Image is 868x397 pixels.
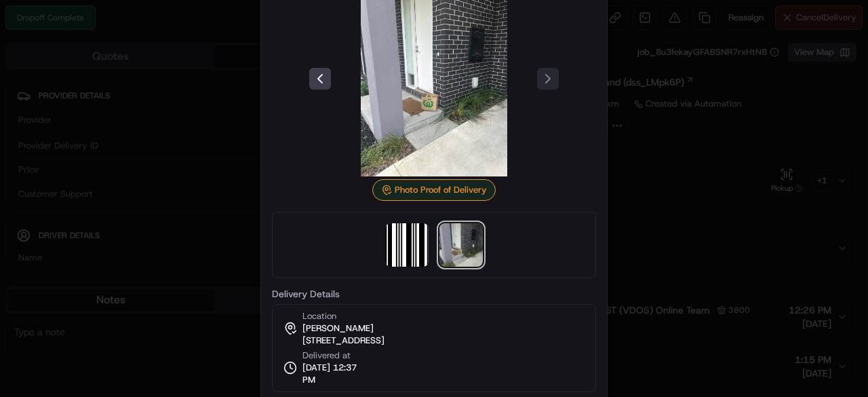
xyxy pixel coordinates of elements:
[385,223,429,267] img: barcode_scan_on_pickup image
[302,310,336,322] span: Location
[302,335,384,347] span: [STREET_ADDRESS]
[302,322,374,335] span: [PERSON_NAME]
[302,349,365,362] span: Delivered at
[439,223,483,267] img: photo_proof_of_delivery image
[372,179,496,201] div: Photo Proof of Delivery
[302,362,365,386] span: [DATE] 12:37 PM
[272,289,596,299] label: Delivery Details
